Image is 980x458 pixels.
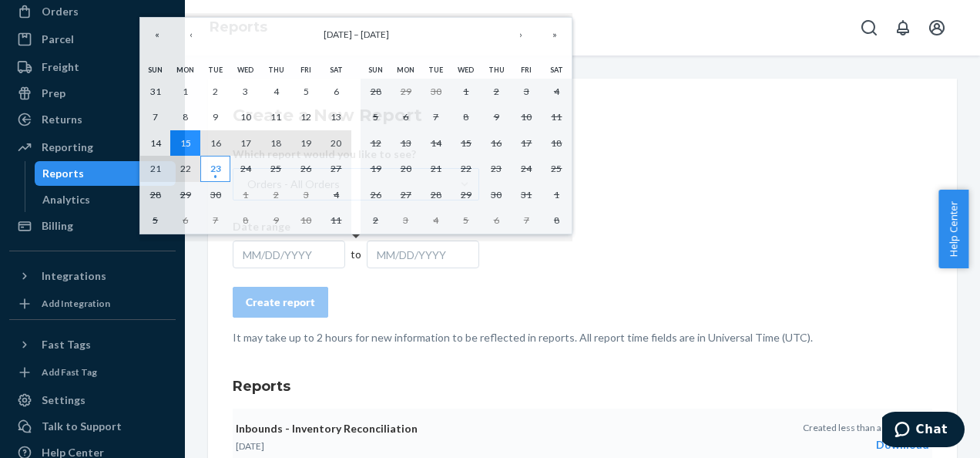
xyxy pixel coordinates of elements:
button: August 31, 2025 [140,79,170,105]
button: November 4, 2025 [421,207,451,234]
abbr: October 4, 2025 [554,86,559,97]
button: September 25, 2025 [261,156,291,182]
abbr: November 3, 2025 [403,214,408,226]
button: October 5, 2025 [140,207,170,234]
button: September 30, 2025 [200,182,230,208]
button: October 2, 2025 [261,182,291,208]
abbr: Saturday [330,66,343,74]
div: Settings [42,392,86,408]
abbr: October 3, 2025 [524,86,529,97]
div: Add Fast Tag [42,365,97,379]
abbr: September 23, 2025 [210,163,221,174]
iframe: Opens a widget where you can chat to one of our agents [882,412,965,450]
button: October 4, 2025 [542,79,572,105]
abbr: September 12, 2025 [300,111,311,123]
a: Reports [35,161,176,186]
button: Talk to Support [9,414,176,439]
button: Create report [233,287,328,318]
button: November 7, 2025 [512,207,542,234]
button: October 15, 2025 [451,130,481,157]
p: It may take up to 2 hours for new information to be reflected in reports. All report time fields ... [233,330,932,345]
abbr: October 17, 2025 [521,137,532,149]
div: Billing [42,218,73,234]
abbr: October 12, 2025 [371,137,381,149]
abbr: October 7, 2025 [213,214,218,226]
abbr: October 5, 2025 [153,214,158,226]
button: October 26, 2025 [361,182,391,208]
button: October 9, 2025 [482,104,512,130]
abbr: September 4, 2025 [274,86,279,97]
button: October 5, 2025 [361,104,391,130]
a: Freight [9,55,176,79]
abbr: Saturday [550,66,563,74]
button: September 26, 2025 [291,156,321,182]
button: September 17, 2025 [230,130,260,157]
div: Integrations [42,268,106,284]
button: October 30, 2025 [482,182,512,208]
abbr: October 20, 2025 [401,163,411,174]
button: October 8, 2025 [451,104,481,130]
abbr: September 17, 2025 [240,137,251,149]
abbr: October 16, 2025 [491,137,502,149]
abbr: Sunday [368,66,383,74]
abbr: September 11, 2025 [270,111,281,123]
abbr: Friday [300,66,311,74]
button: September 1, 2025 [170,79,200,105]
abbr: October 2, 2025 [274,189,279,200]
abbr: November 2, 2025 [373,214,378,226]
button: November 6, 2025 [482,207,512,234]
div: Analytics [42,192,90,207]
button: September 24, 2025 [230,156,260,182]
button: October 6, 2025 [391,104,421,130]
span: Help Center [938,190,968,268]
a: Billing [9,214,176,238]
button: October 10, 2025 [291,207,321,234]
button: September 29, 2025 [391,79,421,105]
button: November 5, 2025 [451,207,481,234]
abbr: September 1, 2025 [183,86,188,97]
div: Fast Tags [42,337,91,352]
p: Inbounds - Inventory Reconciliation [236,421,693,436]
abbr: Monday [397,66,414,74]
abbr: September 13, 2025 [331,111,341,123]
button: October 3, 2025 [512,79,542,105]
div: Orders [42,4,79,19]
abbr: October 28, 2025 [431,189,441,200]
abbr: October 9, 2025 [494,111,499,123]
div: Download [803,437,929,453]
a: Prep [9,81,176,106]
button: September 8, 2025 [170,104,200,130]
abbr: September 29, 2025 [180,189,191,200]
abbr: November 5, 2025 [463,214,468,226]
button: September 6, 2025 [321,79,351,105]
abbr: October 1, 2025 [243,189,248,200]
p: Created less than a minute ago [803,421,929,434]
abbr: September 30, 2025 [431,86,441,97]
abbr: Wednesday [458,66,474,74]
button: October 27, 2025 [391,182,421,208]
span: [DATE] [324,29,352,40]
h3: Reports [233,376,932,396]
abbr: Thursday [268,66,284,74]
a: Returns [9,107,176,132]
abbr: October 5, 2025 [373,111,378,123]
abbr: September 21, 2025 [150,163,161,174]
abbr: October 6, 2025 [183,214,188,226]
abbr: October 4, 2025 [334,189,339,200]
abbr: September 14, 2025 [150,137,161,149]
button: October 12, 2025 [361,130,391,157]
abbr: September 15, 2025 [180,137,191,149]
button: « [140,18,174,52]
button: October 21, 2025 [421,156,451,182]
div: MM/DD/YYYY [233,241,345,268]
button: September 11, 2025 [261,104,291,130]
button: September 27, 2025 [321,156,351,182]
button: October 7, 2025 [200,207,230,234]
abbr: September 27, 2025 [331,163,341,174]
button: September 16, 2025 [200,130,230,157]
abbr: September 29, 2025 [401,86,411,97]
a: Add Integration [9,295,176,313]
span: [DATE] [361,29,389,40]
div: Returns [42,112,82,127]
